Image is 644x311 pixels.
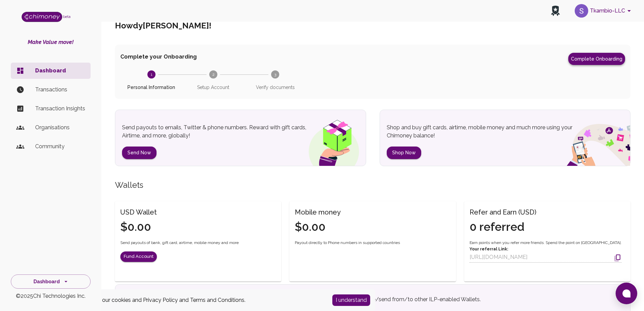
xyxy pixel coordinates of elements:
h6: Refer and Earn (USD) [470,207,536,218]
img: avatar [575,4,588,18]
span: beta [63,15,71,19]
text: 2 [212,72,214,77]
h6: USD Wallet [120,207,157,218]
h5: Wallets [115,180,630,191]
span: Setup Account [185,84,241,91]
button: Complete Onboarding [568,53,625,65]
a: Privacy Policy [143,297,178,303]
p: Organisations [35,124,85,132]
text: 1 [150,72,152,77]
p: Transaction Insights [35,105,85,113]
img: social spend [549,116,630,166]
div: By using this site, you are agreeing to our cookies and and . [8,296,322,304]
h4: 0 referred [470,220,536,234]
img: Logo [22,12,62,22]
div: Earn points when you refer more friends. Spend the point on [GEOGRAPHIC_DATA]. [470,240,622,263]
p: Transactions [35,86,85,94]
p: Community [35,142,85,151]
span: Payout directly to Phone numbers in supported countries [295,240,400,246]
span: Send payouts of bank, gift card, airtime, mobile money and more [120,240,239,246]
button: Send Now [122,147,157,159]
button: Shop Now [387,147,421,159]
a: Terms and Conditions [190,297,244,303]
h4: $0.00 [120,220,157,234]
span: Personal Information [123,84,180,91]
span: Complete your Onboarding [120,53,197,65]
img: gift box [296,115,366,166]
button: Accept cookies [332,294,370,306]
p: Dashboard [35,67,85,75]
button: Open chat window [616,283,637,304]
text: 3 [274,72,276,77]
p: Send payouts to emails, Twitter & phone numbers. Reward with gift cards, Airtime, and more, globa... [122,124,319,140]
p: Shop and buy gift cards, airtime, mobile money and much more using your Chimoney balance! [387,124,584,140]
strong: Your referral Link: [470,247,508,251]
span: Verify documents [247,84,304,91]
h4: $0.00 [295,220,341,234]
button: account of current user [572,2,636,20]
button: Dashboard [11,274,91,289]
h5: Howdy [PERSON_NAME] ! [115,20,211,31]
button: Fund Account [120,251,157,262]
h6: Mobile money [295,207,341,218]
